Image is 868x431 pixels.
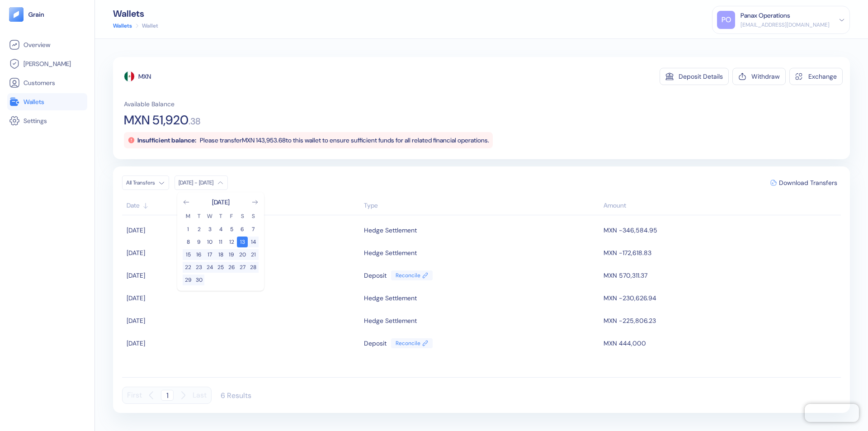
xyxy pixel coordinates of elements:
button: 4 [215,224,226,235]
div: [DATE] [212,198,230,207]
button: Withdraw [732,68,786,85]
div: Sort descending [604,201,836,210]
button: 28 [248,262,259,273]
th: Friday [226,212,237,220]
button: 10 [204,237,215,247]
div: [EMAIL_ADDRESS][DOMAIN_NAME] [741,21,830,29]
div: [DATE] - [DATE] [179,179,213,186]
span: MXN -346,584.95 [604,226,657,234]
th: Monday [183,212,193,220]
button: 11 [215,237,226,247]
span: MXN -225,806.23 [604,317,656,325]
div: Deposit [364,268,387,283]
button: 27 [237,262,248,273]
button: Go to previous month [183,199,190,206]
span: Customers [24,78,55,87]
div: 6 Results [221,391,251,400]
div: Hedge Settlement [364,313,417,328]
div: PO [717,11,735,29]
span: Overview [24,40,50,49]
span: Download Transfers [779,180,837,186]
span: Wallets [24,97,44,106]
span: [DATE] [127,294,145,302]
span: [PERSON_NAME] [24,59,71,68]
button: 24 [204,262,215,273]
span: Settings [24,116,47,125]
button: First [127,387,142,404]
a: Customers [9,77,85,88]
span: Insufficient balance: [137,136,196,144]
th: Wednesday [204,212,215,220]
button: 12 [226,237,237,247]
div: Sort ascending [364,201,599,210]
button: 17 [204,249,215,260]
button: 18 [215,249,226,260]
button: 23 [193,262,204,273]
button: Deposit Details [660,68,729,85]
span: MXN -230,626.94 [604,294,656,302]
img: logo-tablet-V2.svg [9,7,24,22]
div: Hedge Settlement [364,223,417,238]
iframe: Chatra live chat [805,404,859,422]
button: 8 [183,237,193,247]
a: Reconcile [391,270,433,280]
button: 19 [226,249,237,260]
span: [DATE] [127,271,145,279]
th: Sunday [248,212,259,220]
div: Hedge Settlement [364,290,417,306]
button: 7 [248,224,259,235]
button: 3 [204,224,215,235]
button: [DATE] - [DATE] [175,175,228,190]
div: Panax Operations [741,11,790,20]
img: logo [28,11,45,18]
th: Tuesday [193,212,204,220]
span: Available Balance [124,99,175,109]
button: Download Transfers [767,176,841,189]
button: 6 [237,224,248,235]
a: Wallets [113,22,132,30]
button: Exchange [789,68,843,85]
button: 26 [226,262,237,273]
span: [DATE] [127,317,145,325]
div: Exchange [808,73,837,80]
button: 14 [248,237,259,247]
div: Deposit Details [679,73,723,80]
a: [PERSON_NAME] [9,58,85,69]
div: Sort ascending [127,201,359,210]
div: Deposit [364,336,387,351]
button: 15 [183,249,193,260]
a: Wallets [9,96,85,107]
div: Withdraw [751,73,780,80]
button: 2 [193,224,204,235]
a: Settings [9,115,85,126]
span: Please transfer MXN 143,953.68 to this wallet to ensure sufficient funds for all related financia... [200,136,489,144]
div: Wallets [113,9,158,18]
span: [DATE] [127,339,145,347]
button: Last [193,387,207,404]
button: 22 [183,262,193,273]
span: MXN 51,920 [124,114,189,127]
span: MXN 444,000 [604,339,646,347]
a: Overview [9,39,85,50]
span: MXN 570,311.37 [604,271,647,279]
button: 5 [226,224,237,235]
span: . 38 [189,117,201,126]
button: 13 [237,237,248,247]
a: Reconcile [391,338,433,348]
button: 1 [183,224,193,235]
button: 20 [237,249,248,260]
button: 9 [193,237,204,247]
th: Thursday [215,212,226,220]
button: 16 [193,249,204,260]
button: 30 [193,275,204,285]
button: 21 [248,249,259,260]
div: Hedge Settlement [364,245,417,260]
button: 29 [183,275,193,285]
button: Go to next month [251,199,259,206]
div: MXN [138,72,151,81]
button: 25 [215,262,226,273]
span: [DATE] [127,226,145,234]
span: [DATE] [127,249,145,257]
